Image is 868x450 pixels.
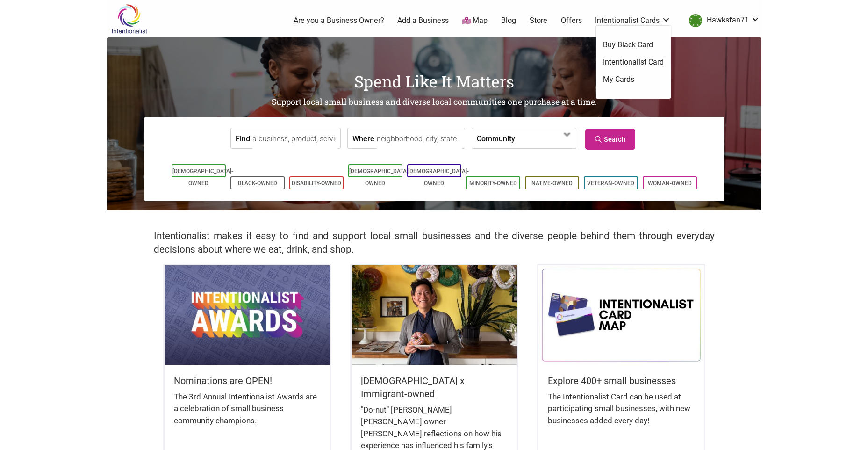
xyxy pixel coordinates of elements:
[361,374,508,400] h5: [DEMOGRAPHIC_DATA] x Immigrant-owned
[648,180,692,187] a: Woman-Owned
[377,128,462,149] input: neighborhood, city, state
[292,180,341,187] a: Disability-Owned
[477,128,515,148] label: Community
[462,15,488,26] a: Map
[154,229,715,256] h2: Intentionalist makes it easy to find and support local small businesses and the diverse people be...
[252,128,338,149] input: a business, product, service
[352,128,374,148] label: Where
[587,180,634,187] a: Veteran-Owned
[294,15,384,26] a: Are you a Business Owner?
[548,391,695,436] div: The Intentionalist Card can be used at participating small businesses, with new businesses added ...
[501,15,516,26] a: Blog
[352,265,517,364] img: King Donuts - Hong Chhuor
[531,180,573,187] a: Native-Owned
[165,265,330,364] img: Intentionalist Awards
[530,15,547,26] a: Store
[469,180,517,187] a: Minority-Owned
[236,128,250,148] label: Find
[174,391,321,436] div: The 3rd Annual Intentionalist Awards are a celebration of small business community champions.
[174,374,321,387] h5: Nominations are OPEN!
[349,168,410,187] a: [DEMOGRAPHIC_DATA]-Owned
[107,4,151,34] img: Intentionalist
[603,40,664,50] a: Buy Black Card
[561,15,582,26] a: Offers
[107,70,761,93] h1: Spend Like It Matters
[107,96,761,108] h2: Support local small business and diverse local communities one purchase at a time.
[538,265,704,364] img: Intentionalist Card Map
[397,15,449,26] a: Add a Business
[408,168,469,187] a: [DEMOGRAPHIC_DATA]-Owned
[238,180,277,187] a: Black-Owned
[172,168,233,187] a: [DEMOGRAPHIC_DATA]-Owned
[548,374,695,387] h5: Explore 400+ small businesses
[585,129,635,150] a: Search
[603,57,664,67] a: Intentionalist Card
[603,74,664,85] a: My Cards
[595,15,671,26] a: Intentionalist Cards
[684,12,760,29] a: Hawksfan71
